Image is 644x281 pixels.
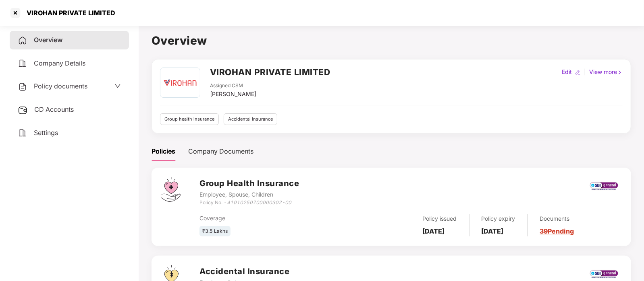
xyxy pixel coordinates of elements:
div: Coverage [199,214,340,223]
img: svg+xml;base64,PHN2ZyB4bWxucz0iaHR0cDovL3d3dy53My5vcmcvMjAwMC9zdmciIHdpZHRoPSIyNCIgaGVpZ2h0PSIyNC... [18,59,27,68]
span: Overview [34,36,62,44]
div: Documents [540,214,574,223]
span: Company Details [34,59,85,67]
h1: Overview [152,32,631,49]
div: [PERSON_NAME] [210,90,256,98]
div: Edit [560,68,573,76]
h2: VIROHAN PRIVATE LIMITED [210,66,330,79]
span: Policy documents [34,82,87,90]
div: Accidental insurance [224,113,277,125]
span: Settings [34,129,58,137]
div: Policy No. - [199,199,299,207]
div: Policies [152,146,175,156]
img: svg+xml;base64,PHN2ZyB3aWR0aD0iMjUiIGhlaWdodD0iMjQiIHZpZXdCb3g9IjAgMCAyNSAyNCIgZmlsbD0ibm9uZSIgeG... [18,105,28,115]
img: Virohan%20logo%20(1).jpg [161,68,199,97]
img: svg+xml;base64,PHN2ZyB4bWxucz0iaHR0cDovL3d3dy53My5vcmcvMjAwMC9zdmciIHdpZHRoPSIyNCIgaGVpZ2h0PSIyNC... [18,82,27,92]
div: Policy issued [423,214,457,223]
div: Employee, Spouse, Children [199,190,299,199]
a: 39 Pending [540,227,574,235]
b: [DATE] [482,227,504,235]
img: rightIcon [617,70,623,75]
div: Policy expiry [482,214,515,223]
h3: Group Health Insurance [199,177,299,190]
img: svg+xml;base64,PHN2ZyB4bWxucz0iaHR0cDovL3d3dy53My5vcmcvMjAwMC9zdmciIHdpZHRoPSIyNCIgaGVpZ2h0PSIyNC... [18,128,27,138]
img: svg+xml;base64,PHN2ZyB4bWxucz0iaHR0cDovL3d3dy53My5vcmcvMjAwMC9zdmciIHdpZHRoPSIyNCIgaGVpZ2h0PSIyNC... [18,36,27,45]
b: [DATE] [423,227,445,235]
img: sbi.png [590,180,619,191]
i: 41010250700000302-00 [227,199,291,205]
div: Group health insurance [160,113,219,125]
div: Assigned CSM [210,82,256,90]
span: down [114,83,121,89]
span: CD Accounts [34,105,74,113]
h3: Accidental Insurance [199,265,289,278]
div: VIROHAN PRIVATE LIMITED [22,9,115,17]
img: sbi.png [590,269,619,279]
div: View more [588,68,624,76]
div: | [582,68,588,76]
img: editIcon [575,70,581,75]
div: Company Documents [188,146,253,156]
div: ₹3.5 Lakhs [199,226,231,237]
img: svg+xml;base64,PHN2ZyB4bWxucz0iaHR0cDovL3d3dy53My5vcmcvMjAwMC9zdmciIHdpZHRoPSI0Ny43MTQiIGhlaWdodD... [161,177,181,202]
